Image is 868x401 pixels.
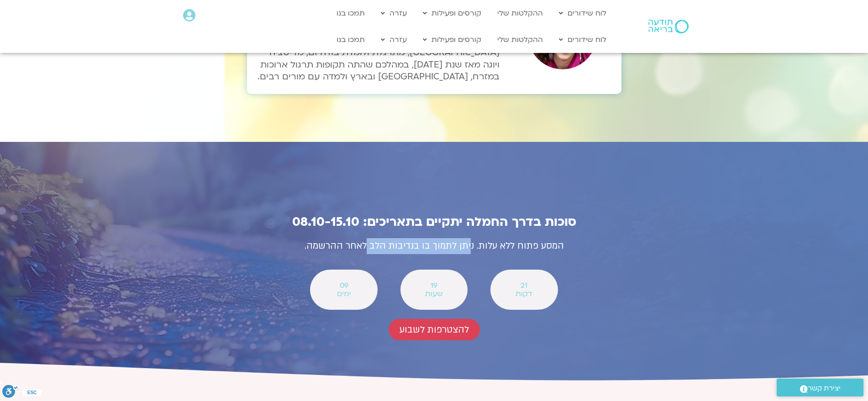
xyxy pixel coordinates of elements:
span: ימים [322,290,365,298]
p: המסע פתוח ללא עלות. ניתן לתמוך בו בנדיבות הלב לאחר ההרשמה. [233,238,635,254]
a: תמכו בנו [332,5,369,22]
span: דקות [502,290,546,298]
a: תמכו בנו [332,31,369,48]
a: ההקלטות שלי [493,5,547,22]
a: עזרה [376,5,411,22]
h2: סוכות בדרך החמלה יתקיים בתאריכים: 08.10-15.10 [233,215,635,229]
a: לוח שידורים [554,31,611,48]
span: שעות [412,290,456,298]
span: 21 [502,281,546,290]
a: יצירת קשר [777,379,863,396]
span: 19 [412,281,456,290]
a: קורסים ופעילות [418,5,486,22]
span: 09 [322,281,365,290]
span: להצטרפות לשבוע [400,324,469,335]
a: קורסים ופעילות [418,31,486,48]
a: להצטרפות לשבוע [389,319,480,340]
img: תודעה בריאה [648,20,689,33]
a: ההקלטות שלי [493,31,547,48]
a: עזרה [376,31,411,48]
span: יצירת קשר [808,382,841,395]
a: לוח שידורים [554,5,611,22]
